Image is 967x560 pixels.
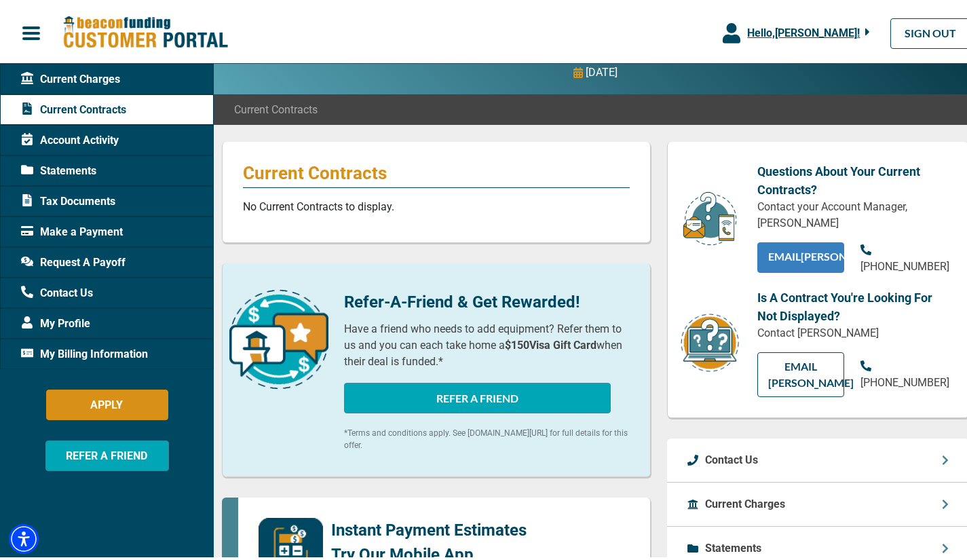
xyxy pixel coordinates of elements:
[344,424,630,449] p: *Terms and conditions apply. See [DOMAIN_NAME][URL] for full details for this offer.
[331,515,527,540] p: Instant Payment Estimates
[757,240,845,270] a: EMAIL[PERSON_NAME]
[705,449,758,466] p: Contact Us
[234,99,318,115] span: Current Contracts
[705,493,785,510] p: Current Charges
[21,221,123,238] span: Make a Payment
[679,188,740,244] img: customer-service.png
[21,160,96,176] span: Statements
[860,257,949,270] span: [PHONE_NUMBER]
[344,287,630,312] p: Refer-A-Friend & Get Rewarded!
[757,160,948,196] p: Questions About Your Current Contracts?
[21,343,148,360] span: My Billing Information
[46,387,168,417] button: APPLY
[62,13,228,48] img: Beacon Funding Customer Portal Logo
[243,196,630,212] p: No Current Contracts to display.
[21,130,119,146] span: Account Activity
[21,69,120,85] span: Current Charges
[860,356,949,388] a: [PHONE_NUMBER]
[344,318,630,367] p: Have a friend who needs to add equipment? Refer them to us and you can each take home a when thei...
[860,373,949,386] span: [PHONE_NUMBER]
[21,99,126,115] span: Current Contracts
[586,62,618,78] p: [DATE]
[705,538,761,554] p: Statements
[860,240,949,272] a: [PHONE_NUMBER]
[243,160,630,181] p: Current Contracts
[757,196,948,229] p: Contact your Account Manager, [PERSON_NAME]
[21,313,90,329] span: My Profile
[757,322,948,339] p: Contact [PERSON_NAME]
[21,282,93,299] span: Contact Us
[21,191,115,207] span: Tax Documents
[9,521,39,551] div: Accessibility Menu
[45,438,169,468] button: REFER A FRIEND
[344,380,611,411] button: REFER A FRIEND
[679,310,740,371] img: contract-icon.png
[747,24,860,37] span: Hello, [PERSON_NAME] !
[757,286,948,322] p: Is A Contract You're Looking For Not Displayed?
[505,336,596,349] b: $150 Visa Gift Card
[21,252,126,268] span: Request A Payoff
[229,287,328,386] img: refer-a-friend-icon.png
[757,350,845,394] a: EMAIL [PERSON_NAME]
